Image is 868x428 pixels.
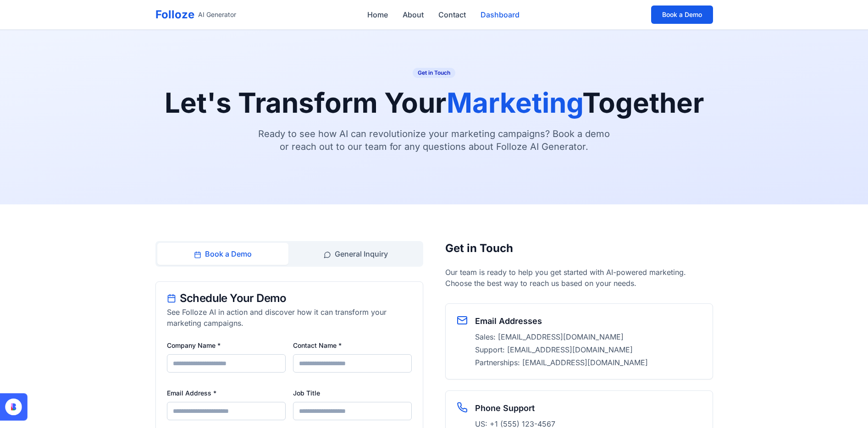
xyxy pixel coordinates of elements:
div: Folloze [155,7,194,22]
label: Contact Name * [293,341,342,349]
p: Sales: [EMAIL_ADDRESS][DOMAIN_NAME] [475,331,648,342]
a: About [403,9,424,20]
p: Ready to see how AI can revolutionize your marketing campaigns? Book a demo or reach out to our t... [258,127,610,153]
a: Contact [438,9,466,20]
label: Company Name * [167,341,221,349]
p: Our team is ready to help you get started with AI-powered marketing. Choose the best way to reach... [445,267,713,289]
h3: Phone Support [475,402,569,415]
div: Schedule Your Demo [167,293,412,304]
p: See Folloze AI in action and discover how it can transform your marketing campaigns. [167,307,412,329]
h3: Email Addresses [475,315,648,328]
label: Job Title [293,389,320,397]
a: Dashboard [481,9,520,20]
h1: Let's Transform Your Together [155,89,713,116]
p: Support: [EMAIL_ADDRESS][DOMAIN_NAME] [475,344,648,355]
label: Email Address * [167,389,216,397]
button: General Inquiry [290,243,421,265]
h2: Get in Touch [445,241,713,256]
div: AI Generator [198,10,236,19]
div: Get in Touch [413,68,455,78]
a: Home [367,9,388,20]
p: Partnerships: [EMAIL_ADDRESS][DOMAIN_NAME] [475,357,648,368]
button: Book a Demo [651,5,713,24]
button: Book a Demo [157,243,288,265]
a: Book a Demo [651,10,713,19]
span: Marketing [447,86,582,119]
a: FollozeAI Generator [155,7,236,22]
